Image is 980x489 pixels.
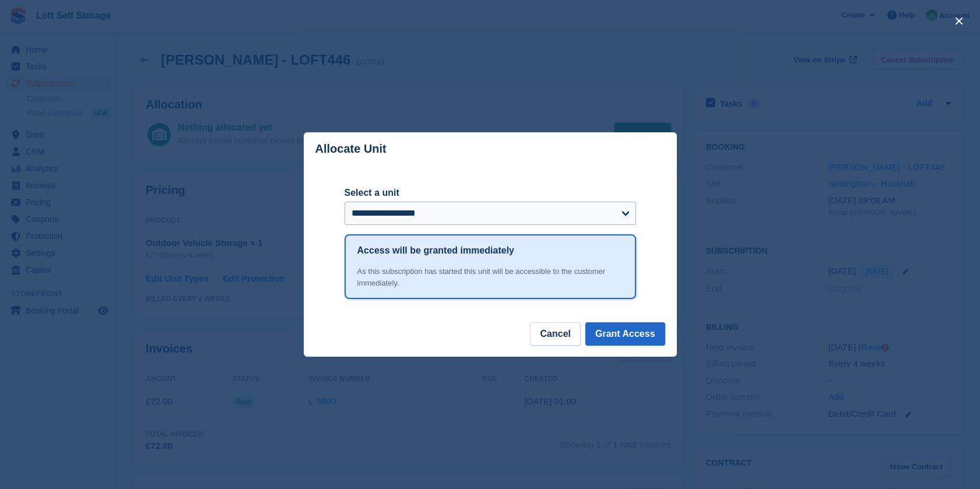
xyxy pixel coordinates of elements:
[345,186,636,200] label: Select a unit
[950,12,968,30] button: close
[585,322,665,346] button: Grant Access
[315,142,387,156] p: Allocate Unit
[530,322,580,346] button: Cancel
[357,266,623,289] div: As this subscription has started this unit will be accessible to the customer immediately.
[357,244,514,258] h1: Access will be granted immediately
